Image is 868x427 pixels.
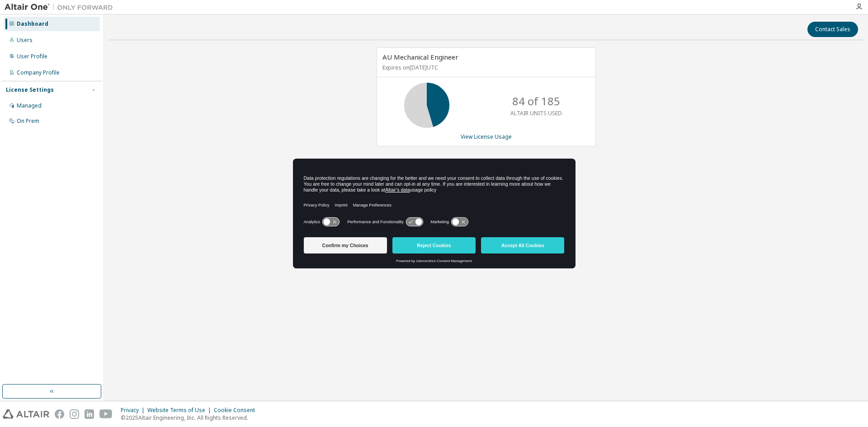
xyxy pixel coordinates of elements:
[55,409,64,419] img: facebook.svg
[17,69,60,76] div: Company Profile
[17,117,39,125] div: On Prem
[5,3,118,12] img: Altair One
[461,133,512,141] a: View License Usage
[510,109,562,117] p: ALTAIR UNITS USED
[147,407,214,414] div: Website Terms of Use
[512,94,560,109] p: 84 of 185
[99,409,113,419] img: youtube.svg
[121,414,260,422] p: © 2025 Altair Engineering, Inc. All Rights Reserved.
[17,37,33,44] div: Users
[382,64,588,71] p: Expires on [DATE] UTC
[807,22,858,37] button: Contact Sales
[6,86,54,94] div: License Settings
[121,407,147,414] div: Privacy
[382,52,458,61] span: AU Mechanical Engineer
[85,409,94,419] img: linkedin.svg
[3,409,49,419] img: altair_logo.svg
[17,20,48,28] div: Dashboard
[17,53,47,60] div: User Profile
[214,407,260,414] div: Cookie Consent
[70,409,79,419] img: instagram.svg
[17,102,42,109] div: Managed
